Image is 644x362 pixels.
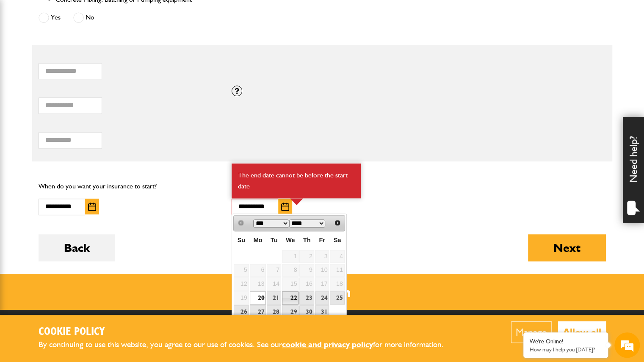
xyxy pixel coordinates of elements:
[271,237,278,243] span: Tuesday
[39,181,219,192] p: When do you want your insurance to start?
[530,346,602,353] p: How may I help you today?
[334,237,341,243] span: Saturday
[530,338,602,345] div: We're Online!
[528,234,606,261] button: Next
[299,305,314,318] a: 30
[315,305,329,318] a: 31
[234,305,249,318] a: 26
[250,305,266,318] a: 27
[299,291,314,304] a: 23
[290,198,303,205] img: error-box-arrow.svg
[623,117,644,223] div: Need help?
[303,237,311,243] span: Thursday
[267,291,281,304] a: 21
[282,291,299,304] a: 22
[281,202,289,211] img: Choose date
[319,237,325,243] span: Friday
[558,321,606,343] button: Allow all
[282,305,299,318] a: 29
[511,321,552,343] button: Manage
[39,234,115,261] button: Back
[238,237,245,243] span: Sunday
[39,338,458,351] p: By continuing to use this website, you agree to our use of cookies. See our for more information.
[88,202,96,211] img: Choose date
[332,216,344,229] a: Next
[254,237,263,243] span: Monday
[286,237,295,243] span: Wednesday
[39,12,61,23] label: Yes
[330,291,344,304] a: 25
[282,340,373,349] a: cookie and privacy policy
[73,12,94,23] label: No
[250,291,266,304] a: 20
[267,305,281,318] a: 28
[39,326,458,339] h2: Cookie Policy
[315,291,329,304] a: 24
[334,219,341,226] span: Next
[232,163,361,198] div: The end date cannot be before the start date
